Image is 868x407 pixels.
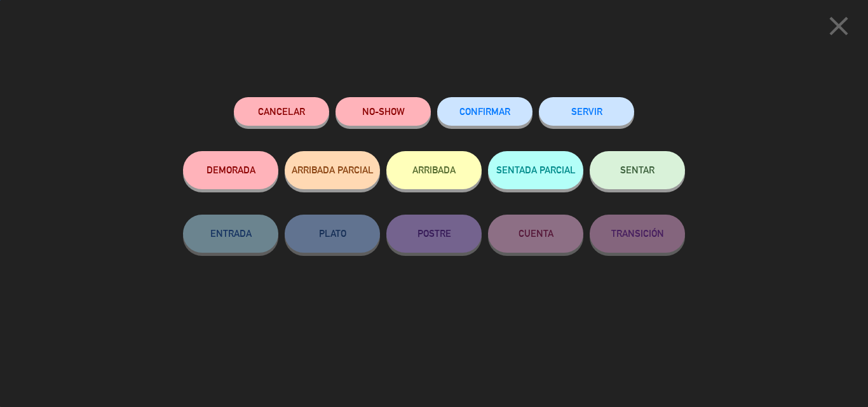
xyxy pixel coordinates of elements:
[488,151,583,189] button: SENTADA PARCIAL
[386,151,482,189] button: ARRIBADA
[590,215,685,253] button: TRANSICIÓN
[590,151,685,189] button: SENTAR
[292,164,374,175] span: ARRIBADA PARCIAL
[437,97,532,126] button: CONFIRMAR
[459,106,510,117] span: CONFIRMAR
[183,151,278,189] button: DEMORADA
[234,97,329,126] button: Cancelar
[539,97,634,126] button: SERVIR
[285,215,380,253] button: PLATO
[620,164,654,175] span: SENTAR
[488,215,583,253] button: CUENTA
[823,10,855,42] i: close
[336,97,431,126] button: NO-SHOW
[386,215,482,253] button: POSTRE
[819,10,858,47] button: close
[183,215,278,253] button: ENTRADA
[285,151,380,189] button: ARRIBADA PARCIAL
